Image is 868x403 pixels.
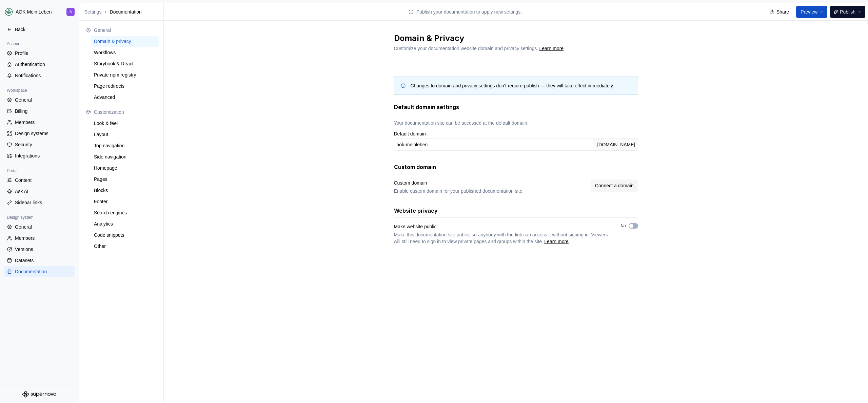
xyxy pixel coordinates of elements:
div: Security [15,141,72,148]
div: Homepage [94,165,157,171]
button: Share [767,6,793,18]
a: Datasets [4,255,75,266]
div: Workflows [94,49,157,56]
div: Footer [94,198,157,205]
div: Authentication [15,61,72,68]
a: Sidebar links [4,197,75,208]
a: Storybook & React [91,58,159,69]
div: Members [15,119,72,126]
a: Search engines [91,207,159,218]
div: Blocks [94,187,157,194]
a: Integrations [4,150,75,161]
img: df5db9ef-aba0-4771-bf51-9763b7497661.png [5,8,13,16]
a: Profile [4,48,75,59]
a: Notifications [4,70,75,81]
a: Layout [91,129,159,140]
label: No [620,223,626,229]
div: AOK Mein Leben [16,8,52,15]
h2: Domain & Privacy [394,33,630,44]
div: Design systems [15,130,72,137]
a: Homepage [91,163,159,173]
div: Custom domain [394,179,427,186]
div: General [94,27,157,34]
div: Storybook & React [94,60,157,67]
h3: Custom domain [394,163,436,171]
a: Documentation [4,266,75,277]
span: Preview [801,8,817,15]
a: Analytics [91,218,159,229]
a: Versions [4,244,75,255]
button: Connect a domain [591,179,638,192]
div: Private npm registry [94,71,157,78]
div: Your documentation site can be accessed at the default domain. [394,120,638,126]
div: Content [15,177,72,184]
div: Make website public [394,223,437,230]
div: Pages [94,176,157,183]
label: Default domain [394,130,426,137]
div: S [70,9,72,15]
div: Workspace [4,86,30,94]
div: Look & feel [94,120,157,127]
button: AOK Mein LebenS [1,4,77,19]
a: Other [91,241,159,252]
div: Members [15,235,72,241]
div: Integrations [15,152,72,159]
button: Settings [84,8,102,15]
a: Security [4,139,75,150]
a: General [4,221,75,232]
div: Back [15,26,72,33]
a: Footer [91,196,159,207]
a: Learn more [539,45,564,52]
a: Billing [4,106,75,116]
div: Domain & privacy [94,38,157,45]
div: Notifications [15,72,72,79]
a: Side navigation [91,151,159,162]
div: Enable custom domain for your published documentation site. [394,188,587,194]
div: Page redirects [94,83,157,89]
div: Changes to domain and privacy settings don’t require publish — they will take effect immediately. [411,82,614,89]
button: Preview [796,6,827,18]
h3: Default domain settings [394,103,459,111]
a: Domain & privacy [91,36,159,47]
a: Workflows [91,47,159,58]
span: Make this documentation site public, so anybody with the link can access it without signing in. V... [394,232,608,244]
a: Look & feel [91,118,159,129]
div: Customization [94,109,157,115]
a: Private npm registry [91,69,159,80]
a: Page redirects [91,81,159,91]
span: . [394,231,609,245]
div: Design system [4,213,36,221]
a: Design systems [4,128,75,139]
div: General [15,224,72,230]
div: General [15,97,72,103]
h3: Website privacy [394,207,438,215]
div: Other [94,243,157,250]
a: Top navigation [91,140,159,151]
a: General [4,94,75,105]
span: Publish [840,8,855,15]
a: Code snippets [91,230,159,240]
div: Code snippets [94,232,157,238]
div: Account [4,40,24,48]
a: Ask AI [4,186,75,197]
p: Publish your documentation to apply new settings. [416,8,522,15]
span: Customize your documentation website domain and privacy settings. [394,46,538,51]
div: Versions [15,246,72,253]
a: Members [4,117,75,128]
div: Portal [4,167,20,175]
div: Top navigation [94,142,157,149]
div: Datasets [15,257,72,264]
div: Side navigation [94,153,157,160]
div: Billing [15,108,72,114]
span: Connect a domain [595,182,634,189]
div: Profile [15,50,72,57]
a: Pages [91,174,159,185]
a: Members [4,233,75,243]
button: Publish [830,6,865,18]
div: Learn more [544,238,569,245]
a: Content [4,175,75,186]
div: .[DOMAIN_NAME] [593,139,638,151]
span: . [538,46,565,51]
